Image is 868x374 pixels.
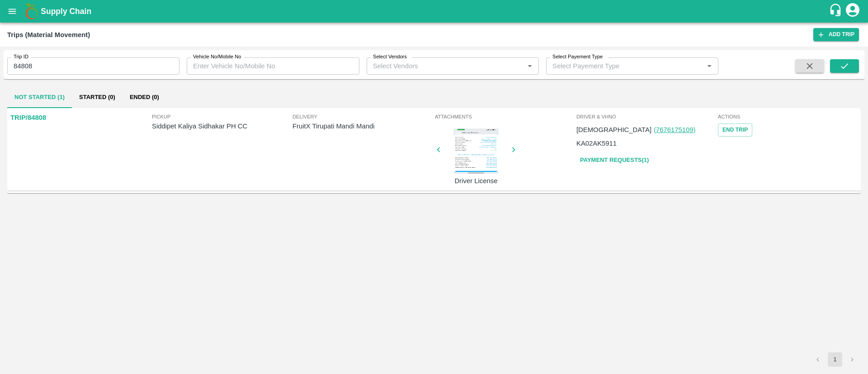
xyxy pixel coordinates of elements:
span: Pickup [152,113,292,121]
label: Vehicle No/Mobile No [193,53,241,61]
span: Attachments [435,113,575,121]
input: Select Payement Type [549,60,701,72]
img: logo [23,2,41,20]
b: Supply Chain [41,7,91,16]
p: FruitX Tirupati Mandi Mandi [292,121,433,131]
p: Siddipet Kaliya Sidhakar PH CC [152,121,292,131]
input: Enter Trip ID [7,57,179,75]
button: page 1 [828,352,842,367]
p: KA02AK5911 [576,138,617,148]
button: Ended (0) [123,86,166,108]
div: Trips (Material Movement) [7,29,90,41]
input: Select Vendors [369,60,521,72]
a: Payment Requests(1) [576,152,652,168]
button: Tracking Url [718,123,752,137]
button: open drawer [2,1,23,22]
div: account of current user [844,2,861,21]
p: Driver License [442,176,510,186]
button: Open [703,60,715,72]
input: Enter Vehicle No/Mobile No [187,57,359,75]
button: Started (0) [72,86,123,108]
button: Not Started (1) [7,86,72,108]
span: Driver & VHNo [576,113,716,121]
span: Delivery [292,113,433,121]
span: Actions [718,113,858,121]
div: customer-support [829,3,844,19]
a: Add Trip [813,28,859,41]
nav: pagination navigation [809,352,861,367]
span: [DEMOGRAPHIC_DATA] [576,126,651,133]
button: Open [524,60,536,72]
a: Supply Chain [41,5,829,18]
label: Select Vendors [373,53,407,61]
label: Trip ID [14,53,28,61]
a: (7676175109) [654,126,695,133]
label: Select Payement Type [552,53,603,61]
p: TRIP/84808 [10,113,46,123]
